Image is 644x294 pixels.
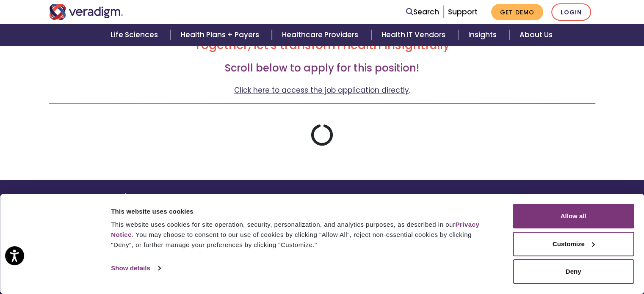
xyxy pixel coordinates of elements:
[406,6,439,18] a: Search
[513,259,634,284] button: Deny
[111,262,160,275] a: Show details
[458,24,509,46] a: Insights
[491,4,543,20] a: Get Demo
[448,7,478,17] a: Support
[49,62,595,74] h3: Scroll below to apply for this position!
[49,85,595,96] p: .
[111,220,494,250] div: This website uses cookies for site operation, security, personalization, and analytics purposes, ...
[513,204,634,228] button: Allow all
[272,24,371,46] a: Healthcare Providers
[513,232,634,256] button: Customize
[111,206,494,217] div: This website uses cookies
[49,38,595,52] h2: Together, let's transform health insightfully
[371,24,458,46] a: Health IT Vendors
[49,193,316,220] p: © 2025 Veradigm LLC and/or its affiliates. All rights reserved. Cited marks are the property of V...
[234,85,409,95] a: Click here to access the job application directly
[100,24,171,46] a: Life Sciences
[49,4,123,20] img: Veradigm logo
[551,3,591,21] a: Login
[509,24,563,46] a: About Us
[171,24,272,46] a: Health Plans + Payers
